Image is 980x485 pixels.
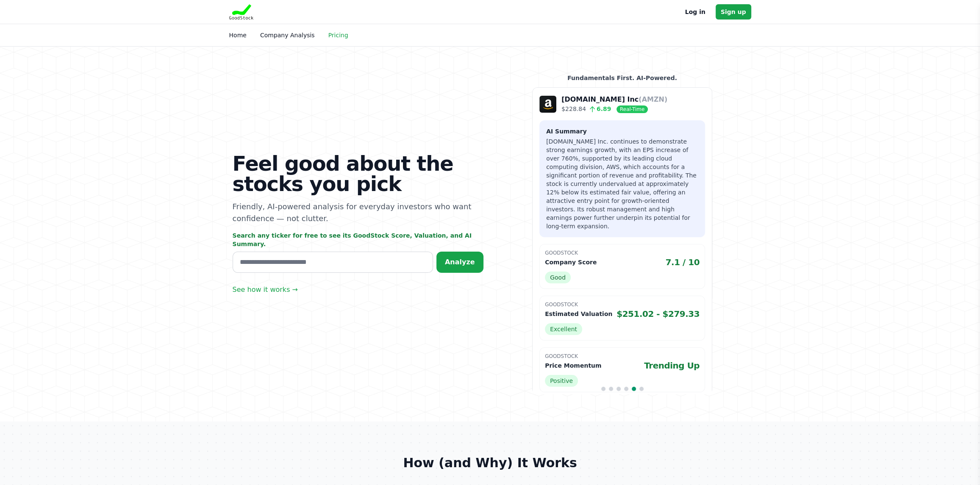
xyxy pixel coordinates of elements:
p: GoodStock [545,301,700,308]
span: Go to slide 6 [639,387,644,391]
p: GoodStock [545,249,700,256]
span: Go to slide 1 [601,387,605,391]
a: Company Analysis [260,32,315,39]
div: 5 / 6 [532,87,712,403]
p: Friendly, AI-powered analysis for everyday investors who want confidence — not clutter. [233,201,483,224]
a: Company Logo [DOMAIN_NAME] Inc(AMZN) $228.84 6.89 Real-Time AI Summary [DOMAIN_NAME] Inc. continu... [532,87,712,403]
a: Home [229,32,247,39]
span: Go to slide 5 [632,387,636,391]
p: Company Score [545,258,597,266]
a: Pricing [328,32,348,39]
p: [DOMAIN_NAME] Inc. continues to demonstrate strong earnings growth, with an EPS increase of over ... [546,137,698,230]
h1: Feel good about the stocks you pick [233,153,483,194]
span: 6.89 [586,105,611,112]
button: Analyze [436,252,483,273]
img: Company Logo [539,96,556,113]
h2: How (and Why) It Works [256,455,724,471]
span: $251.02 - $279.33 [616,308,700,320]
p: Estimated Valuation [545,310,612,318]
span: Analyze [445,258,475,266]
span: Good [545,272,571,283]
p: Search any ticker for free to see its GoodStock Score, Valuation, and AI Summary. [233,231,483,248]
span: Positive [545,375,578,387]
h3: AI Summary [546,127,698,136]
a: Sign up [716,4,751,19]
p: GoodStock [545,353,700,360]
p: $228.84 [561,105,667,114]
p: Price Momentum [545,361,601,370]
p: Fundamentals First. AI-Powered. [532,74,712,82]
span: 7.1 / 10 [666,256,700,268]
span: Go to slide 3 [616,387,621,391]
a: See how it works → [233,285,298,295]
img: Goodstock Logo [229,4,254,19]
span: (AMZN) [639,95,667,103]
p: [DOMAIN_NAME] Inc [561,94,667,105]
span: Trending Up [644,360,700,371]
span: Excellent [545,323,582,335]
span: Go to slide 4 [624,387,628,391]
span: Real-Time [616,105,648,113]
span: Go to slide 2 [609,387,613,391]
a: Log in [685,7,705,17]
